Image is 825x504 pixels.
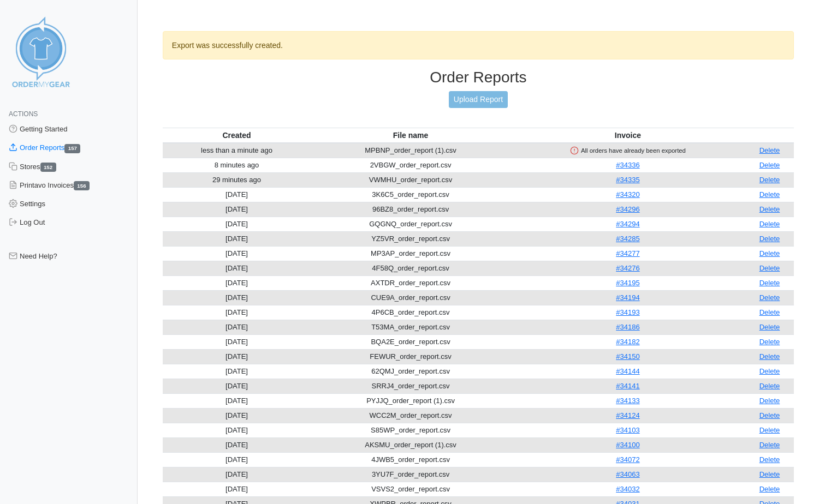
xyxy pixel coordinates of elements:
[616,455,639,464] a: #34072
[759,235,780,243] a: Delete
[616,382,639,390] a: #34141
[616,441,639,449] a: #34100
[311,379,511,393] td: SRRJ4_order_report.csv
[163,379,311,393] td: [DATE]
[163,128,311,143] th: Created
[759,220,780,228] a: Delete
[759,146,780,154] a: Delete
[163,467,311,482] td: [DATE]
[759,455,780,464] a: Delete
[163,437,311,452] td: [DATE]
[163,261,311,275] td: [DATE]
[163,305,311,320] td: [DATE]
[311,334,511,349] td: BQA2E_order_report.csv
[311,128,511,143] th: File name
[311,246,511,261] td: MP3AP_order_report.csv
[616,264,639,272] a: #34276
[616,220,639,228] a: #34294
[311,158,511,172] td: 2VBGW_order_report.csv
[616,470,639,478] a: #34063
[759,367,780,375] a: Delete
[163,423,311,437] td: [DATE]
[163,231,311,246] td: [DATE]
[759,352,780,361] a: Delete
[163,408,311,423] td: [DATE]
[759,205,780,213] a: Delete
[163,452,311,467] td: [DATE]
[311,290,511,305] td: CUE9A_order_report.csv
[311,172,511,187] td: VWMHU_order_report.csv
[311,393,511,408] td: PYJJQ_order_report (1).csv
[759,485,780,493] a: Delete
[616,205,639,213] a: #34296
[311,261,511,275] td: 4F58Q_order_report.csv
[616,411,639,419] a: #34124
[616,293,639,302] a: #34194
[163,364,311,379] td: [DATE]
[163,158,311,172] td: 8 minutes ago
[163,31,794,59] div: Export was successfully created.
[311,437,511,452] td: AKSMU_order_report (1).csv
[163,349,311,364] td: [DATE]
[759,249,780,257] a: Delete
[616,367,639,375] a: #34144
[616,308,639,316] a: #34193
[311,452,511,467] td: 4JWB5_order_report.csv
[616,279,639,287] a: #34195
[311,467,511,482] td: 3YU7F_order_report.csv
[311,231,511,246] td: YZ5VR_order_report.csv
[163,202,311,217] td: [DATE]
[759,308,780,316] a: Delete
[40,163,56,172] span: 152
[163,68,794,87] h3: Order Reports
[759,441,780,449] a: Delete
[616,338,639,346] a: #34182
[311,187,511,202] td: 3K6C5_order_report.csv
[616,397,639,405] a: #34133
[759,411,780,419] a: Delete
[449,91,508,108] a: Upload Report
[163,482,311,496] td: [DATE]
[759,426,780,434] a: Delete
[759,470,780,478] a: Delete
[759,176,780,184] a: Delete
[163,246,311,261] td: [DATE]
[311,143,511,158] td: MPBNP_order_report (1).csv
[311,408,511,423] td: WCC2M_order_report.csv
[311,217,511,231] td: GQGNQ_order_report.csv
[163,172,311,187] td: 29 minutes ago
[311,202,511,217] td: 96BZ8_order_report.csv
[759,264,780,272] a: Delete
[9,110,38,118] span: Actions
[759,323,780,331] a: Delete
[759,397,780,405] a: Delete
[616,235,639,243] a: #34285
[311,305,511,320] td: 4P6CB_order_report.csv
[616,190,639,199] a: #34320
[163,334,311,349] td: [DATE]
[616,485,639,493] a: #34032
[163,187,311,202] td: [DATE]
[513,146,743,155] div: All orders have already been exported
[616,161,639,169] a: #34336
[163,290,311,305] td: [DATE]
[759,293,780,302] a: Delete
[311,423,511,437] td: S85WP_order_report.csv
[311,320,511,334] td: T53MA_order_report.csv
[759,382,780,390] a: Delete
[511,128,745,143] th: Invoice
[759,190,780,199] a: Delete
[163,393,311,408] td: [DATE]
[759,279,780,287] a: Delete
[616,426,639,434] a: #34103
[311,364,511,379] td: 62QMJ_order_report.csv
[616,249,639,257] a: #34277
[64,144,80,153] span: 157
[163,275,311,290] td: [DATE]
[616,352,639,361] a: #34150
[616,323,639,331] a: #34186
[759,161,780,169] a: Delete
[759,338,780,346] a: Delete
[163,217,311,231] td: [DATE]
[311,482,511,496] td: VSVS2_order_report.csv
